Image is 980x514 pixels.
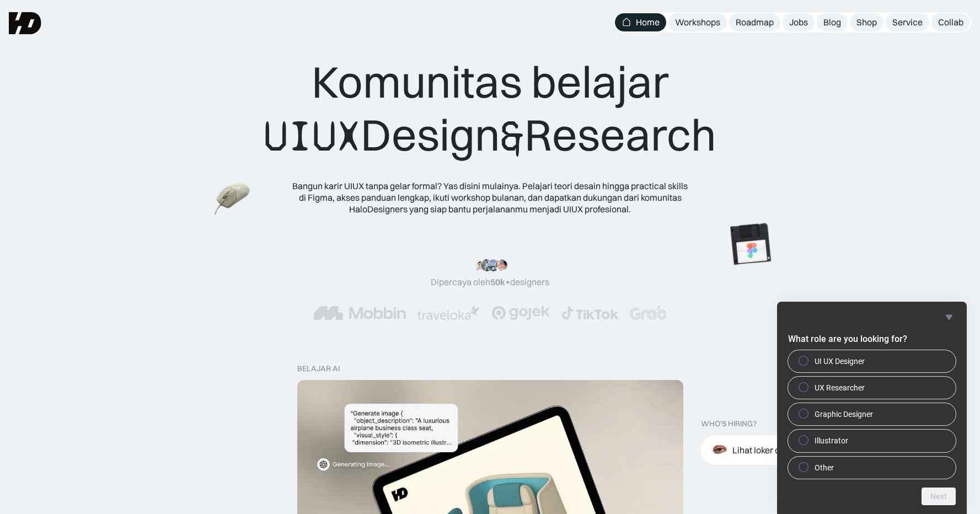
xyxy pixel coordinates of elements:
[701,419,757,429] div: WHO’S HIRING?
[815,356,865,367] span: UI UX Designer
[938,17,963,28] div: Collab
[297,364,340,373] div: belajar ai
[675,17,720,28] div: Workshops
[886,13,929,31] a: Service
[636,17,660,28] div: Home
[431,276,549,288] div: Dipercaya oleh designers
[817,13,848,31] a: Blog
[850,13,883,31] a: Shop
[729,13,780,31] a: Roadmap
[732,445,801,456] div: Lihat loker desain
[922,488,956,505] button: Next question
[736,17,774,28] div: Roadmap
[815,382,865,393] span: UX Researcher
[942,310,956,324] button: Hide survey
[264,110,361,163] span: UIUX
[789,17,808,28] div: Jobs
[815,462,834,473] span: Other
[615,13,666,31] a: Home
[823,17,841,28] div: Blog
[931,13,970,31] a: Collab
[856,17,877,28] div: Shop
[292,180,689,215] div: Bangun karir UIUX tanpa gelar formal? Yas disini mulainya. Pelajari teori desain hingga practical...
[668,13,727,31] a: Workshops
[815,409,873,420] span: Graphic Designer
[490,276,510,287] span: 50k+
[815,435,848,446] span: Illustrator
[892,17,923,28] div: Service
[788,333,956,346] h2: What role are you looking for?
[500,110,524,163] span: &
[788,350,956,479] div: What role are you looking for?
[788,310,956,505] div: What role are you looking for?
[264,55,716,163] div: Komunitas belajar Design Research
[783,13,815,31] a: Jobs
